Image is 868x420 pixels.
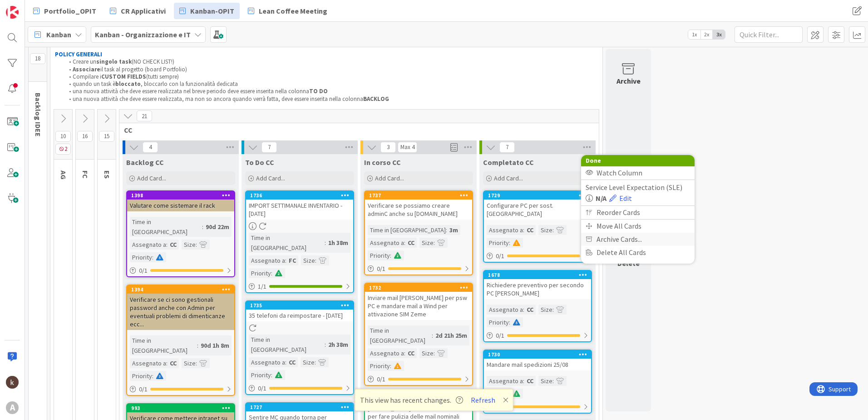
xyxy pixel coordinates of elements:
div: Assegnato a [130,358,166,368]
span: : [285,255,286,265]
div: Priority [487,317,509,327]
a: 1394Verificare se ci sono gestionali password anche con Admin per eventuali problemi di dimentica... [126,285,235,396]
span: : [390,250,391,260]
div: Done [581,155,695,166]
span: 0 / 1 [377,375,385,384]
div: 1727 [246,403,353,411]
span: 0 / 1 [496,251,504,261]
span: : [315,357,316,367]
div: 1678Richiedere preventivo per secondo PC [PERSON_NAME] [484,271,591,299]
a: 1730Mandare mail spedizioni 25/08Assegnato a:CCSize:Priority:0/1 [483,350,592,414]
div: Max 4 [400,145,414,150]
div: Time in [GEOGRAPHIC_DATA] [130,335,197,355]
a: 173535 telefoni da reimpostare - [DATE]Time in [GEOGRAPHIC_DATA]:2h 38mAssegnato a:CCSize:Priorit... [245,300,354,395]
span: 0 / 1 [258,384,266,393]
span: Lean Coffee Meeting [259,5,327,16]
div: Priority [487,238,509,248]
span: : [196,240,197,250]
span: : [271,370,272,380]
div: Assegnato a [487,305,523,315]
span: 18 [30,53,45,64]
span: : [552,376,554,386]
div: CC [524,305,536,315]
span: : [509,317,510,327]
div: 1729 [488,192,591,199]
span: : [315,255,316,265]
div: Priority [130,371,152,381]
div: Service Level Expectation (SLE) [586,182,690,193]
div: A [6,401,19,414]
div: Size [419,348,434,358]
span: Add Card... [256,174,285,182]
span: : [196,358,197,368]
span: : [271,268,272,278]
strong: Associare [73,65,100,73]
span: In corso CC [364,158,401,167]
div: Time in [GEOGRAPHIC_DATA] [368,225,446,235]
span: 21 [137,110,152,121]
div: Assegnato a [368,238,404,248]
span: Add Card... [375,174,404,182]
div: 1736 [250,192,353,199]
div: 1730 [488,351,591,358]
div: Priority [487,389,509,399]
div: 1678 [488,272,591,278]
div: Size [538,305,552,315]
div: 1730 [484,350,591,359]
span: : [552,305,554,315]
div: CC [524,225,536,235]
span: : [285,357,286,367]
div: Time in [GEOGRAPHIC_DATA] [368,325,432,345]
span: : [404,238,405,248]
div: 1732 [369,285,472,291]
div: 0/1 [365,263,472,275]
div: 1737 [369,192,472,199]
div: 173535 telefoni da reimpostare - [DATE] [246,301,353,321]
div: 1398Valutare come sistemare il rack [127,191,234,211]
span: : [202,222,203,232]
span: : [523,376,524,386]
span: : [446,225,447,235]
div: 1730Mandare mail spedizioni 25/08 [484,350,591,370]
div: Time in [GEOGRAPHIC_DATA] [130,217,202,237]
span: : [152,371,153,381]
div: 1732 [365,284,472,292]
div: Size [182,240,196,250]
div: FC [286,255,298,265]
div: 2d 21h 25m [433,330,469,340]
strong: TO DO [309,87,328,95]
span: 10 [55,131,71,142]
span: CC [124,125,587,135]
div: IMPORT SETTIMANALE INVENTARIO - [DATE] [246,200,353,220]
li: Creare un (NO CHECK LIST!) [64,58,598,65]
div: CC [524,376,536,386]
div: Size [301,357,315,367]
li: Compilare i (tutti sempre) [64,73,598,80]
div: 1729Configurare PC per sost. [GEOGRAPHIC_DATA] [484,191,591,220]
div: Size [538,376,552,386]
a: 1736IMPORT SETTIMANALE INVENTARIO - [DATE]Time in [GEOGRAPHIC_DATA]:1h 38mAssegnato a:FCSize:Prio... [245,190,354,293]
div: 1735 [250,302,353,309]
a: 1737Verificare se possiamo creare adminC anche su [DOMAIN_NAME]Time in [GEOGRAPHIC_DATA]:3mAssegn... [364,190,473,275]
span: : [390,361,391,371]
div: Assegnato a [249,357,285,367]
span: : [523,305,524,315]
div: 1737 [365,191,472,200]
div: 1h 38m [326,238,350,248]
div: 1394 [131,286,234,293]
div: Verificare se possiamo creare adminC anche su [DOMAIN_NAME] [365,200,472,220]
div: 1737Verificare se possiamo creare adminC anche su [DOMAIN_NAME] [365,191,472,220]
span: : [166,358,168,368]
div: Assegnato a [487,376,523,386]
li: quando un task è , bloccarlo con la funzionalità dedicata [64,80,598,88]
div: Priority [368,250,390,260]
div: Mandare mail spedizioni 25/08 [484,359,591,370]
span: 2 [55,144,71,155]
span: : [152,252,153,262]
div: 1729 [484,191,591,200]
div: Delete All Cards [581,246,695,259]
div: Priority [130,252,152,262]
span: : [325,238,326,248]
div: 993 [131,405,234,411]
span: 7 [261,142,277,153]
